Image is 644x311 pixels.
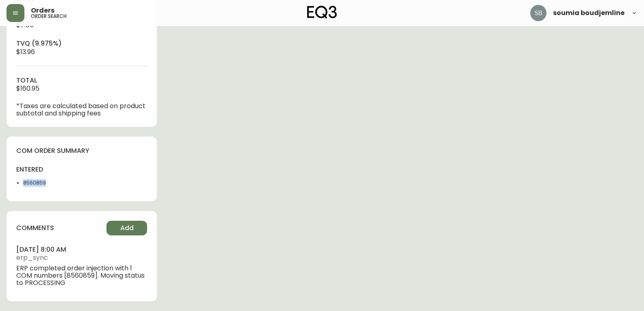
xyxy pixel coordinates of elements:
span: erp_sync [16,254,147,261]
h4: entered [16,165,77,174]
span: Add [120,224,134,233]
h4: comments [16,224,54,233]
h4: total [16,76,147,85]
p: *Taxes are calculated based on product subtotal and shipping fees [16,102,147,117]
span: soumia boudjemline [553,10,624,16]
h4: tvq (9.975%) [16,39,147,48]
img: logo [307,6,337,19]
span: $13.96 [16,47,35,57]
li: 8560859 [23,179,77,187]
button: Add [106,221,147,235]
span: ERP completed order injection with 1 COM numbers [8560859]. Moving status to PROCESSING [16,265,147,287]
h4: [DATE] 8:00 am [16,245,147,254]
h4: com order summary [16,146,147,155]
h5: order search [31,14,67,19]
img: 83621bfd3c61cadf98040c636303d86a [530,5,546,21]
span: $160.95 [16,84,39,93]
span: Orders [31,7,54,14]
